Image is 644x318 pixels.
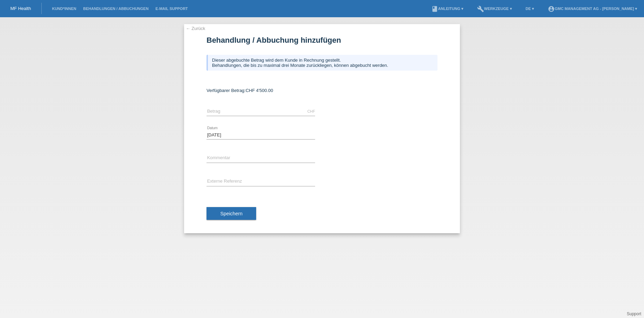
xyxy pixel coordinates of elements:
a: Behandlungen / Abbuchungen [80,7,152,11]
button: Speichern [207,207,256,220]
div: CHF [307,109,315,113]
span: Speichern [220,211,242,216]
i: build [477,6,484,12]
a: bookAnleitung ▾ [428,7,467,11]
span: CHF 4'500.00 [245,88,273,93]
a: ← Zurück [186,26,205,31]
a: buildWerkzeuge ▾ [474,7,515,11]
div: Verfügbarer Betrag: [207,88,437,93]
i: account_circle [548,6,555,12]
i: book [431,6,438,12]
div: Dieser abgebuchte Betrag wird dem Kunde in Rechnung gestellt. Behandlungen, die bis zu maximal dr... [207,55,437,71]
a: MF Health [10,6,31,11]
a: Support [627,311,641,316]
a: E-Mail Support [152,7,191,11]
a: DE ▾ [522,7,537,11]
a: Kund*innen [49,7,80,11]
h1: Behandlung / Abbuchung hinzufügen [207,36,437,44]
a: account_circleGMC Management AG - [PERSON_NAME] ▾ [544,7,641,11]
